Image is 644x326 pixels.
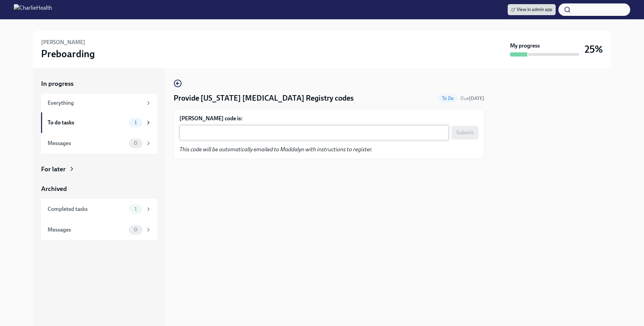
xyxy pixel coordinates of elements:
[41,220,157,240] a: Messages0
[48,205,126,213] div: Completed tasks
[460,95,484,102] span: September 11th, 2025 09:00
[460,95,484,101] span: Due
[130,227,142,232] span: 0
[585,43,603,55] h3: 25%
[511,6,552,13] span: View in admin app
[41,199,157,220] a: Completed tasks1
[174,93,354,103] h4: Provide [US_STATE] [MEDICAL_DATA] Registry codes
[179,146,373,153] em: This code will be automatically emailed to Maddalyn with instructions to register.
[438,96,458,101] span: To Do
[41,79,157,88] a: In progress
[48,119,126,126] div: To do tasks
[48,140,126,147] div: Messages
[41,165,157,174] a: For later
[130,120,141,125] span: 1
[41,165,66,174] div: For later
[510,42,540,50] strong: My progress
[41,184,157,193] a: Archived
[130,206,141,212] span: 1
[14,4,52,15] img: CharlieHealth
[48,226,126,234] div: Messages
[41,94,157,112] a: Everything
[41,39,85,46] h6: [PERSON_NAME]
[41,48,95,60] h3: Preboarding
[41,133,157,154] a: Messages0
[469,95,484,101] strong: [DATE]
[41,112,157,133] a: To do tasks1
[130,141,142,146] span: 0
[48,99,143,107] div: Everything
[179,115,478,122] label: [PERSON_NAME] code is:
[508,4,556,15] a: View in admin app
